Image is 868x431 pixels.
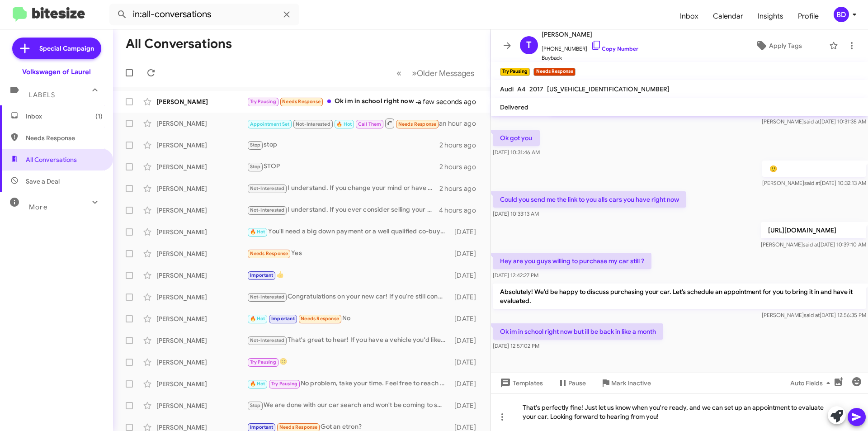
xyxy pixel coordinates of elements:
[247,335,450,346] div: That's great to hear! If you have a vehicle you'd like to sell or if you need assistance in the f...
[250,121,290,127] span: Appointment Set
[29,91,55,99] span: Labels
[761,241,866,248] span: [PERSON_NAME] [DATE] 10:39:10 AM
[39,44,94,53] span: Special Campaign
[769,38,802,54] span: Apply Tags
[156,119,247,128] div: [PERSON_NAME]
[450,293,483,302] div: [DATE]
[593,375,658,391] button: Mark Inactive
[247,270,450,280] div: 👍
[493,130,540,146] p: Ok got you
[547,85,670,93] span: [US_VEHICLE_IDENTIFICATION_NUMBER]
[493,191,686,208] p: Could you send me the link to you alls cars you have right now
[156,206,247,215] div: [PERSON_NAME]
[336,121,352,127] span: 🔥 Hot
[156,358,247,367] div: [PERSON_NAME]
[95,112,103,121] span: (1)
[247,292,450,302] div: Congratulations on your new car! If you're still considering selling your vehicle, when would you...
[706,3,750,29] a: Calendar
[247,248,450,259] div: Yes
[591,45,638,52] a: Copy Number
[250,337,285,343] span: Not-Interested
[429,97,483,106] div: a few seconds ago
[247,161,439,172] div: STOP
[803,241,819,248] span: said at
[673,3,706,29] a: Inbox
[450,271,483,280] div: [DATE]
[250,403,261,408] span: Stop
[250,359,276,365] span: Try Pausing
[406,64,480,82] button: Next
[500,68,530,76] small: Try Pausing
[26,133,103,142] span: Needs Response
[247,227,450,237] div: You'll need a big down payment or a well qualified co-buyer
[247,140,439,150] div: stop
[439,119,483,128] div: an hour ago
[156,401,247,410] div: [PERSON_NAME]
[450,401,483,410] div: [DATE]
[247,313,450,324] div: No
[301,316,339,322] span: Needs Response
[247,183,439,194] div: I understand. If you change your mind or have any questions in the future, feel free to reach out...
[526,38,532,52] span: T
[493,342,539,349] span: [DATE] 12:57:02 PM
[358,121,382,127] span: Call Them
[791,3,826,29] a: Profile
[550,375,593,391] button: Pause
[26,112,103,121] span: Inbox
[439,141,483,150] div: 2 hours ago
[450,314,483,323] div: [DATE]
[450,336,483,345] div: [DATE]
[761,222,866,238] p: [URL][DOMAIN_NAME]
[762,161,866,177] p: 🙂
[26,155,77,164] span: All Conversations
[533,68,575,76] small: Needs Response
[790,375,834,391] span: Auto Fields
[109,4,299,25] input: Search
[392,64,480,82] nav: Page navigation example
[250,142,261,148] span: Stop
[783,375,841,391] button: Auto Fields
[12,38,101,59] a: Special Campaign
[156,314,247,323] div: [PERSON_NAME]
[493,149,540,156] span: [DATE] 10:31:46 AM
[568,375,586,391] span: Pause
[247,205,439,215] div: I understand. If you ever consider selling your vehicle in the future, feel free to reach out. Wi...
[491,393,868,431] div: That's perfectly fine! Just let us know when you're ready, and we can set up an appointment to ev...
[750,3,791,29] span: Insights
[250,207,285,213] span: Not-Interested
[542,29,638,40] span: [PERSON_NAME]
[156,379,247,388] div: [PERSON_NAME]
[439,162,483,171] div: 2 hours ago
[412,67,417,79] span: »
[517,85,526,93] span: A4
[498,375,543,391] span: Templates
[762,312,866,318] span: [PERSON_NAME] [DATE] 12:56:35 PM
[156,249,247,258] div: [PERSON_NAME]
[417,68,474,78] span: Older Messages
[500,103,528,111] span: Delivered
[491,375,550,391] button: Templates
[271,381,297,387] span: Try Pausing
[250,316,265,322] span: 🔥 Hot
[22,67,91,76] div: Volkswagen of Laurel
[250,185,285,191] span: Not-Interested
[282,99,321,104] span: Needs Response
[250,251,288,256] span: Needs Response
[156,141,247,150] div: [PERSON_NAME]
[529,85,543,93] span: 2017
[500,85,514,93] span: Audi
[126,37,232,51] h1: All Conversations
[247,96,429,107] div: Ok im in school right now but ill be back in like a month
[826,7,858,22] button: BD
[247,357,450,367] div: 🙂
[156,293,247,302] div: [PERSON_NAME]
[611,375,651,391] span: Mark Inactive
[732,38,825,54] button: Apply Tags
[247,400,450,411] div: We are done with our car search and won't be coming to see more cars. Take us off your list. Thanks.
[493,253,651,269] p: Hey are you guys willing to purchase my car still ?
[450,227,483,237] div: [DATE]
[398,121,437,127] span: Needs Response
